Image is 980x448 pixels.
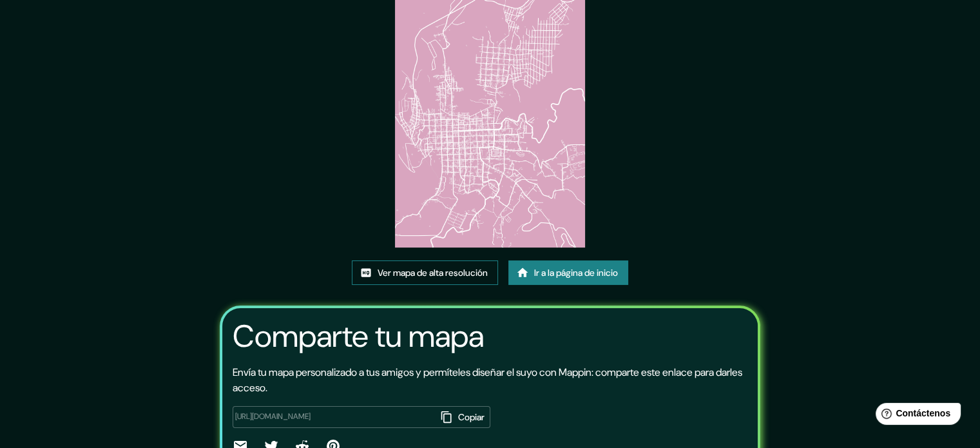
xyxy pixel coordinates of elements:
font: Comparte tu mapa [233,316,484,356]
font: Envía tu mapa personalizado a tus amigos y permíteles diseñar el suyo con Mappin: comparte este e... [233,365,742,394]
font: Copiar [458,411,485,423]
a: Ir a la página de inicio [508,260,628,285]
font: Ver mapa de alta resolución [378,267,488,278]
button: Copiar [437,406,490,428]
font: Ir a la página de inicio [534,267,618,278]
iframe: Lanzador de widgets de ayuda [865,398,966,434]
a: Ver mapa de alta resolución [352,260,498,285]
